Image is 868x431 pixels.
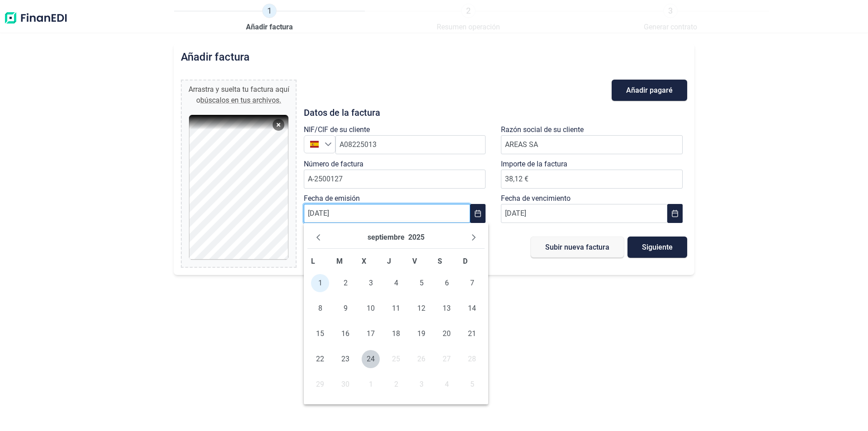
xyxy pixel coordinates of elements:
[310,140,319,148] img: ES
[531,237,624,258] button: Subir nueva factura
[358,270,383,296] td: 03/09/2025
[387,274,405,292] span: 4
[438,257,442,265] span: S
[438,299,456,317] span: 13
[459,296,485,321] td: 14/09/2025
[262,4,277,18] span: 1
[501,124,584,135] label: Razón social de su cliente
[463,257,467,265] span: D
[246,4,293,33] a: 1Añadir factura
[434,321,459,346] td: 20/09/2025
[383,296,409,321] td: 11/09/2025
[246,22,293,33] span: Añadir factura
[307,321,333,346] td: 15/09/2025
[409,372,434,397] td: 03/10/2025
[383,346,409,372] td: 25/09/2025
[311,299,329,317] span: 8
[667,204,683,223] button: Choose Date
[463,299,481,317] span: 14
[470,204,486,223] button: Choose Date
[336,299,354,317] span: 9
[412,274,430,292] span: 5
[307,270,333,296] td: 01/09/2025
[304,159,363,170] label: Número de factura
[304,108,687,117] h3: Datos de la factura
[383,270,409,296] td: 04/09/2025
[358,321,383,346] td: 17/09/2025
[311,274,329,292] span: 1
[387,325,405,343] span: 18
[185,84,292,106] div: Arrastra y suelta tu factura aquí o
[333,321,358,346] td: 16/09/2025
[463,274,481,292] span: 7
[304,193,360,204] label: Fecha de emisión
[311,325,329,343] span: 15
[627,237,687,258] button: Siguiente
[307,296,333,321] td: 08/09/2025
[459,321,485,346] td: 21/09/2025
[434,296,459,321] td: 13/09/2025
[545,244,609,251] span: Subir nueva factura
[387,257,391,265] span: J
[336,350,354,368] span: 23
[501,159,567,170] label: Importe de la factura
[387,299,405,317] span: 11
[333,346,358,372] td: 23/09/2025
[383,372,409,397] td: 02/10/2025
[626,87,673,94] span: Añadir pagaré
[336,274,354,292] span: 2
[4,4,68,33] img: Logo de aplicación
[362,325,380,343] span: 17
[463,325,481,343] span: 21
[336,257,343,265] span: M
[304,204,470,223] input: DD/MM/YYYY
[333,372,358,397] td: 30/09/2025
[362,257,366,265] span: X
[409,270,434,296] td: 05/09/2025
[438,325,456,343] span: 20
[311,350,329,368] span: 22
[362,299,380,317] span: 10
[333,296,358,321] td: 09/09/2025
[358,372,383,397] td: 01/10/2025
[408,230,425,245] button: Choose Year
[409,321,434,346] td: 19/09/2025
[409,346,434,372] td: 26/09/2025
[383,321,409,346] td: 18/09/2025
[409,296,434,321] td: 12/09/2025
[434,346,459,372] td: 27/09/2025
[434,270,459,296] td: 06/09/2025
[459,372,485,397] td: 05/10/2025
[412,325,430,343] span: 19
[612,80,687,101] button: Añadir pagaré
[467,230,481,245] button: Next Month
[412,299,430,317] span: 12
[333,270,358,296] td: 02/09/2025
[336,325,354,343] span: 16
[325,136,335,153] div: Seleccione un país
[307,372,333,397] td: 29/09/2025
[434,372,459,397] td: 04/10/2025
[459,346,485,372] td: 28/09/2025
[200,96,281,104] span: búscalos en tus archivos.
[459,270,485,296] td: 07/09/2025
[368,230,405,245] button: Choose Month
[307,346,333,372] td: 22/09/2025
[311,230,325,245] button: Previous Month
[304,124,370,135] label: NIF/CIF de su cliente
[412,257,417,265] span: V
[501,204,667,223] input: DD/MM/YYYY
[438,274,456,292] span: 6
[362,350,380,368] span: 24
[642,244,673,251] span: Siguiente
[501,193,571,204] label: Fecha de vencimiento
[362,274,380,292] span: 3
[181,51,250,63] h2: Añadir factura
[358,346,383,372] td: 24/09/2025
[358,296,383,321] td: 10/09/2025
[311,257,315,265] span: L
[304,223,488,404] div: Choose Date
